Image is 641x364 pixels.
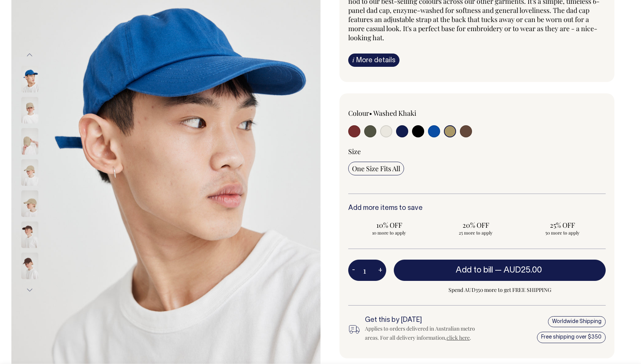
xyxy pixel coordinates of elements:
[439,221,513,230] span: 20% OFF
[348,147,606,156] div: Size
[525,221,600,230] span: 25% OFF
[521,218,603,238] input: 25% OFF 50 more to apply
[504,266,542,274] span: AUD25.00
[456,266,493,274] span: Add to bill
[348,218,430,238] input: 10% OFF 10 more to apply
[495,266,544,274] span: —
[352,164,400,173] span: One Size Fits All
[447,334,470,341] a: click here
[439,230,513,236] span: 25 more to apply
[365,324,489,342] div: Applies to orders delivered in Australian metro areas. For all delivery information, .
[348,54,399,67] a: iMore details
[21,159,38,186] img: washed-khaki
[21,222,38,248] img: espresso
[394,260,606,281] button: Add to bill —AUD25.00
[348,109,451,118] div: Colour
[394,285,606,295] span: Spend AUD350 more to get FREE SHIPPING
[352,221,426,230] span: 10% OFF
[21,191,38,217] img: washed-khaki
[21,128,38,155] img: washed-khaki
[352,230,426,236] span: 10 more to apply
[369,109,372,118] span: •
[525,230,600,236] span: 50 more to apply
[21,253,38,279] img: espresso
[348,205,606,212] h6: Add more items to save
[373,109,416,118] label: Washed Khaki
[348,162,404,175] input: One Size Fits All
[365,317,489,324] h6: Get this by [DATE]
[348,263,359,278] button: -
[374,263,386,278] button: +
[21,66,38,93] img: worker-blue
[21,97,38,124] img: washed-khaki
[352,56,354,64] span: i
[435,218,517,238] input: 20% OFF 25 more to apply
[24,282,35,299] button: Next
[24,47,35,64] button: Previous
